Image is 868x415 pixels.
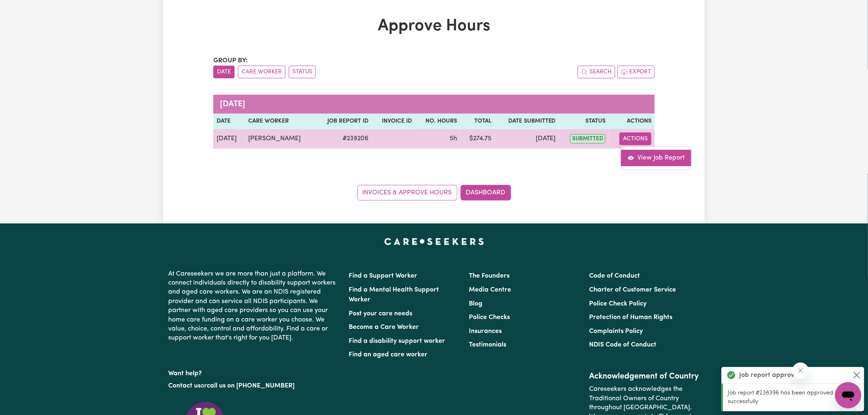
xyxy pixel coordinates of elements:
[621,146,692,170] div: Actions
[5,6,50,12] span: Need any help?
[495,129,559,149] td: [DATE]
[349,310,412,317] a: Post your care needs
[289,66,316,78] button: sort invoices by paid status
[469,342,506,348] a: Testimonials
[589,301,647,307] a: Police Check Policy
[372,114,415,129] th: Invoice ID
[207,383,295,389] a: call us on [PHONE_NUMBER]
[589,372,700,381] h2: Acknowledgement of Country
[384,238,484,245] a: Careseekers home page
[621,150,691,166] a: View job report 239206
[213,57,248,64] span: Group by:
[495,114,559,129] th: Date Submitted
[469,314,510,321] a: Police Checks
[245,129,315,149] td: [PERSON_NAME]
[578,66,615,78] button: Search
[469,328,502,335] a: Insurances
[245,114,315,129] th: Care worker
[740,370,802,380] strong: Job report approved
[570,134,605,144] span: submitted
[617,66,655,78] button: Export
[315,114,372,129] th: Job Report ID
[469,301,482,307] a: Blog
[469,287,511,293] a: Media Centre
[728,389,859,406] p: Job report #238396 has been approved successfully
[793,363,809,379] iframe: Close message
[619,132,651,145] button: Actions
[213,16,655,36] h1: Approve Hours
[450,135,457,142] span: 5 hours
[461,185,511,201] a: Dashboard
[238,66,286,78] button: sort invoices by care worker
[835,382,861,408] iframe: Button to launch messaging window
[213,95,655,114] caption: [DATE]
[213,129,245,149] td: [DATE]
[589,328,643,335] a: Complaints Policy
[168,383,201,389] a: Contact us
[213,66,235,78] button: sort invoices by date
[469,273,509,279] a: The Founders
[168,366,339,378] p: Want help?
[349,273,417,279] a: Find a Support Worker
[315,129,372,149] td: # 239206
[461,129,495,149] td: $ 274.75
[349,351,427,358] a: Find an aged care worker
[168,378,339,394] p: or
[349,338,445,344] a: Find a disability support worker
[589,342,657,348] a: NDIS Code of Conduct
[559,114,609,129] th: Status
[589,273,640,279] a: Code of Conduct
[461,114,495,129] th: Total
[589,314,673,321] a: Protection of Human Rights
[415,114,461,129] th: No. Hours
[349,324,419,331] a: Become a Care Worker
[609,114,655,129] th: Actions
[357,185,457,201] a: Invoices & Approve Hours
[213,114,245,129] th: Date
[589,287,676,293] a: Charter of Customer Service
[168,266,339,346] p: At Careseekers we are more than just a platform. We connect individuals directly to disability su...
[349,287,439,303] a: Find a Mental Health Support Worker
